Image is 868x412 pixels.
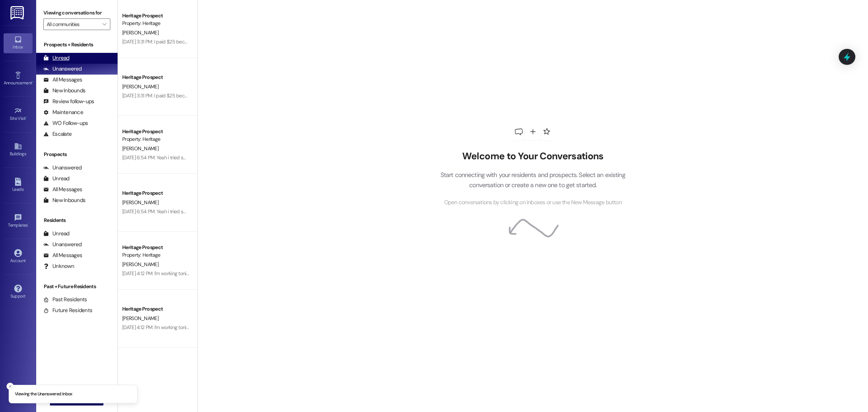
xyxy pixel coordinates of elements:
div: Past + Future Residents [36,283,118,290]
img: ResiDesk Logo [10,6,25,20]
a: Leads [4,176,33,195]
div: Property: Heritage [122,251,189,259]
div: [DATE] 6:54 PM: Yeah i tried switching it over but it didnt tell me how much was due [122,154,296,161]
div: Past Residents [43,296,87,303]
div: Prospects + Residents [36,41,118,49]
div: All Messages [43,76,82,84]
input: All communities [47,18,99,30]
div: Heritage Prospect [122,189,189,197]
span: • [28,222,29,227]
div: Heritage Prospect [122,128,189,135]
div: Heritage Prospect [122,73,189,81]
span: [PERSON_NAME] [122,29,158,36]
a: Support [4,282,33,302]
div: Review follow-ups [43,98,94,105]
span: Open conversations by clicking on inboxes or use the New Message button [444,198,622,207]
span: • [26,115,27,120]
a: Account [4,247,33,266]
div: [DATE] 6:54 PM: Yeah i tried switching it over but it didnt tell me how much was due [122,208,296,215]
div: Heritage Prospect [122,12,189,20]
div: [DATE] 4:12 PM: I'm working tonight but I'll have it done before 8:00pm if that's okay. [122,324,294,331]
span: [PERSON_NAME] [122,83,158,90]
div: All Messages [43,186,82,193]
div: New Inbounds [43,87,85,94]
div: New Inbounds [43,197,85,204]
div: Maintenance [43,109,83,116]
a: Inbox [4,33,33,53]
span: [PERSON_NAME] [122,145,158,152]
div: Unknown [43,262,74,270]
span: [PERSON_NAME] [122,199,158,206]
div: Unread [43,230,69,237]
p: Viewing the Unanswered inbox [15,391,72,398]
div: Heritage Prospect [122,244,189,251]
div: Property: Heritage [122,20,189,27]
a: Site Visit • [4,105,33,124]
div: Residents [36,216,118,224]
div: All Messages [43,252,82,259]
a: Templates • [4,211,33,231]
div: Unanswered [43,65,82,73]
p: Start connecting with your residents and prospects. Select an existing conversation or create a n... [429,170,636,190]
button: Close toast [7,383,14,390]
i:  [102,21,106,27]
div: [DATE] 4:12 PM: I'm working tonight but I'll have it done before 8:00pm if that's okay. [122,270,294,277]
div: Heritage Prospect [122,305,189,313]
div: WO Follow-ups [43,119,88,127]
div: Property: Heritage [122,135,189,143]
h2: Welcome to Your Conversations [429,151,636,162]
label: Viewing conversations for [43,7,110,18]
div: Heritage Prospect [122,360,189,367]
span: • [32,79,33,84]
span: [PERSON_NAME] [122,261,158,268]
span: [PERSON_NAME] [122,315,158,321]
div: Escalate [43,130,72,138]
div: Prospects [36,151,118,158]
a: Buildings [4,140,33,160]
div: Unanswered [43,241,82,248]
div: Future Residents [43,307,92,314]
div: Unanswered [43,164,82,172]
div: Unread [43,54,69,62]
div: Unread [43,175,69,182]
